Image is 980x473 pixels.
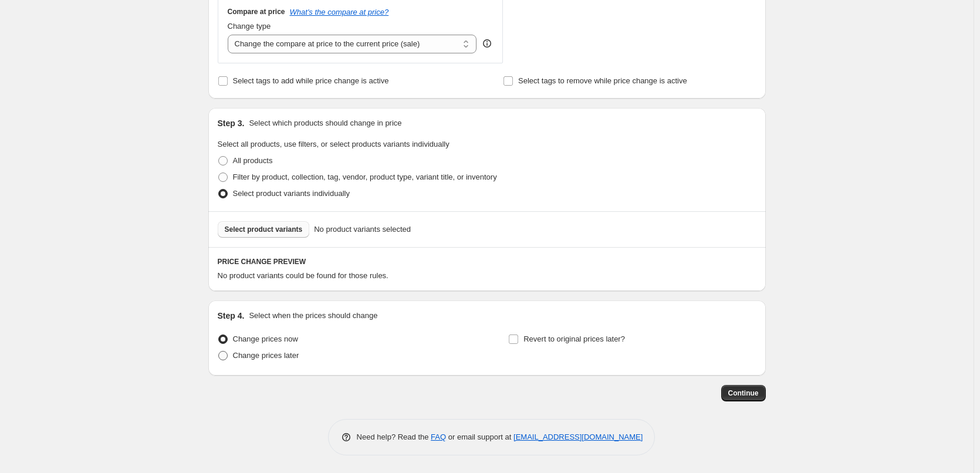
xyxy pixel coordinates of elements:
[290,8,389,16] button: What's the compare at price?
[228,7,285,16] h3: Compare at price
[431,433,446,441] a: FAQ
[218,257,756,266] h6: PRICE CHANGE PREVIEW
[218,140,450,148] span: Select all products, use filters, or select products variants individually
[314,224,411,235] span: No product variants selected
[481,38,493,49] div: help
[233,156,273,165] span: All products
[249,310,377,322] p: Select when the prices should change
[218,221,310,238] button: Select product variants
[218,310,245,322] h2: Step 4.
[218,117,245,129] h2: Step 3.
[233,76,389,85] span: Select tags to add while price change is active
[728,388,759,398] span: Continue
[225,225,303,234] span: Select product variants
[233,335,298,343] span: Change prices now
[233,173,497,181] span: Filter by product, collection, tag, vendor, product type, variant title, or inventory
[218,271,388,280] span: No product variants could be found for those rules.
[446,433,513,441] span: or email support at
[513,433,643,441] a: [EMAIL_ADDRESS][DOMAIN_NAME]
[523,335,625,343] span: Revert to original prices later?
[233,351,299,360] span: Change prices later
[233,189,350,198] span: Select product variants individually
[249,117,401,129] p: Select which products should change in price
[721,385,766,401] button: Continue
[228,22,271,31] span: Change type
[357,433,431,441] span: Need help? Read the
[518,76,687,85] span: Select tags to remove while price change is active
